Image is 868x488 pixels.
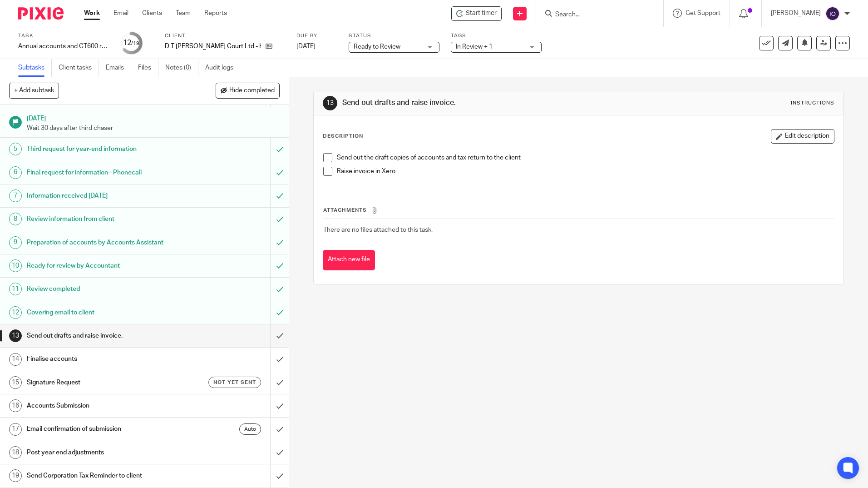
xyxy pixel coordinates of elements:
h1: Email confirmation of submission [27,422,183,436]
h1: Information received [DATE] [27,189,183,203]
img: svg%3E [825,6,840,21]
a: Work [84,9,100,18]
h1: Signature Request [27,376,183,389]
p: Wait 30 days after third chaser [27,124,280,133]
span: Hide completed [229,87,275,95]
div: 15 [9,376,22,389]
div: 12 [9,306,22,319]
input: Search [554,11,636,19]
div: 18 [9,446,22,459]
div: 14 [9,353,22,366]
h1: Ready for review by Accountant [27,259,183,273]
span: Get Support [686,10,720,16]
button: Hide completed [216,83,280,98]
button: + Add subtask [9,83,59,98]
img: Pixie [18,7,64,20]
div: Auto [239,423,261,435]
span: Attachments [323,208,367,213]
a: Team [176,9,191,18]
a: Reports [204,9,227,18]
span: In Review + 1 [456,44,493,50]
a: Audit logs [205,59,240,77]
h1: Finalise accounts [27,352,183,366]
div: 12 [123,38,139,48]
div: 7 [9,189,22,202]
h1: Post year end adjustments [27,446,183,459]
div: Instructions [791,100,834,107]
small: /19 [131,41,139,46]
div: 5 [9,143,22,155]
a: Email [113,9,128,18]
div: 19 [9,469,22,482]
button: Attach new file [323,250,375,270]
a: Notes (0) [165,59,198,77]
div: 8 [9,213,22,225]
div: 13 [9,329,22,342]
span: Start timer [466,9,497,18]
h1: Accounts Submission [27,399,183,413]
h1: [DATE] [27,112,280,123]
h1: Third request for year-end information [27,142,183,156]
h1: Review completed [27,282,183,296]
a: Files [138,59,158,77]
div: 10 [9,259,22,272]
label: Status [349,32,439,40]
p: [PERSON_NAME] [771,9,821,18]
h1: Covering email to client [27,306,183,319]
div: D T Lisa Court Ltd - HWB - Annual accounts and CT600 return - NON BOOKKEEPING CLIENTS [451,6,502,21]
a: Client tasks [59,59,99,77]
div: Annual accounts and CT600 return - NON BOOKKEEPING CLIENTS [18,42,109,51]
button: Edit description [771,129,834,144]
h1: Send out drafts and raise invoice. [27,329,183,343]
a: Subtasks [18,59,52,77]
p: Raise invoice in Xero [337,167,833,176]
span: [DATE] [296,43,316,50]
div: 6 [9,166,22,179]
span: Not yet sent [213,378,256,386]
a: Emails [106,59,131,77]
label: Task [18,32,109,40]
div: 16 [9,399,22,412]
label: Client [165,32,285,40]
p: Send out the draft copies of accounts and tax return to the client [337,153,833,162]
span: Ready to Review [354,44,400,50]
a: Clients [142,9,162,18]
label: Tags [451,32,542,40]
h1: Review information from client [27,212,183,226]
p: D T [PERSON_NAME] Court Ltd - HWB [165,42,261,51]
p: Description [323,133,363,140]
h1: Send out drafts and raise invoice. [342,98,598,108]
div: 9 [9,236,22,249]
label: Due by [296,32,337,40]
h1: Final request for information - Phonecall [27,166,183,179]
div: 17 [9,423,22,436]
h1: Preparation of accounts by Accounts Assistant [27,236,183,249]
div: 13 [323,96,337,110]
span: There are no files attached to this task. [323,227,433,233]
h1: Send Corporation Tax Reminder to client [27,469,183,483]
div: 11 [9,283,22,295]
